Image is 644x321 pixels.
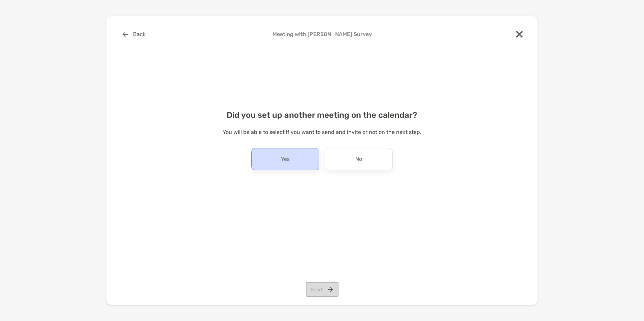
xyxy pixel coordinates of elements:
[117,27,151,42] button: Back
[123,32,128,37] img: button icon
[355,154,362,165] p: No
[516,31,523,38] img: close modal
[117,128,527,136] p: You will be able to select if you want to send and invite or not on the next step.
[117,110,527,120] h4: Did you set up another meeting on the calendar?
[281,154,290,165] p: Yes
[117,31,527,37] h4: Meeting with [PERSON_NAME] Survey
